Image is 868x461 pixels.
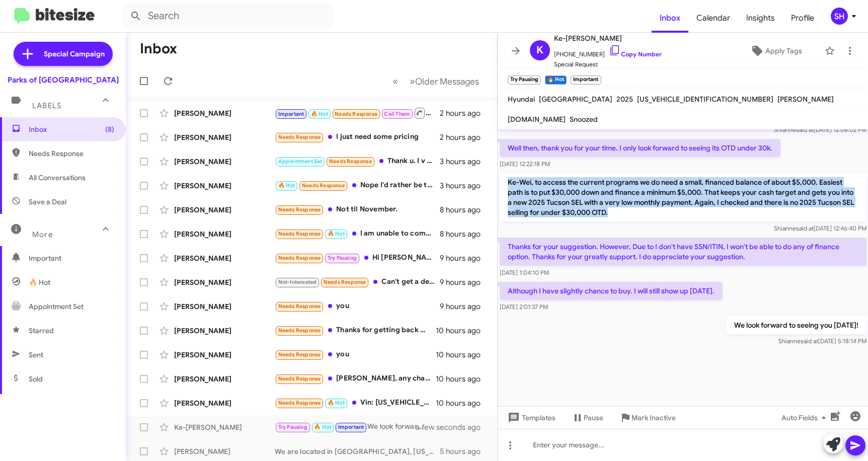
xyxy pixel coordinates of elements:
div: I am unable to come in. I am caring for my wife she had major surgery. [275,228,440,240]
div: Thank u. I v got new Kona. [275,156,440,167]
span: Calendar [688,4,738,33]
span: » [410,75,415,88]
button: Next [404,71,485,92]
span: Important [278,111,304,117]
span: Important [338,424,364,430]
button: Auto Fields [773,409,838,427]
div: [PERSON_NAME] [174,374,275,384]
div: you [275,300,440,312]
span: Needs Response [278,351,321,358]
span: Templates [506,409,556,427]
span: [DATE] 2:01:37 PM [500,303,548,311]
span: Needs Response [278,303,321,310]
div: 9 hours ago [440,253,489,263]
nav: Page navigation example [387,71,485,92]
div: Hi [PERSON_NAME], unfortunately I will not be able to attend because it looks like will out of to... [275,252,440,264]
div: 3 hours ago [440,181,489,191]
div: 10 hours ago [436,326,489,336]
div: [PERSON_NAME] [174,157,275,167]
span: said at [800,337,818,345]
div: [PERSON_NAME] [174,350,275,360]
div: Can't get a deal made [275,276,440,288]
div: 2 hours ago [440,108,489,118]
p: Thanks for your suggestion. However, Due to I don't have SSN/ITIN, I won't be able to do any of f... [500,238,866,266]
div: [PERSON_NAME] [174,398,275,408]
div: [PERSON_NAME] [174,326,275,336]
span: Older Messages [415,76,479,87]
button: Previous [386,71,404,92]
span: More [32,230,53,239]
div: 3 hours ago [440,157,489,167]
div: 10 hours ago [436,374,489,384]
small: Important [571,75,601,85]
div: 9 hours ago [440,301,489,312]
button: Apply Tags [732,42,820,60]
div: [PERSON_NAME] [174,277,275,287]
div: a few seconds ago [429,422,489,432]
span: 🔥 Hot [311,111,328,117]
span: Inbox [29,124,114,134]
span: Apply Tags [765,42,802,60]
span: Needs Response [278,400,321,406]
button: Pause [564,409,611,427]
span: Special Request [554,59,662,69]
div: [PERSON_NAME] [174,253,275,263]
div: Not til November. [275,204,440,215]
span: Needs Response [278,375,321,382]
div: 8 hours ago [440,205,489,215]
span: Needs Response [278,231,321,237]
a: Profile [783,4,822,33]
span: [PERSON_NAME] [777,95,834,104]
span: Auto Fields [781,409,830,427]
div: [PERSON_NAME] [174,108,275,118]
span: 2025 [616,95,633,104]
span: Snoozed [570,115,598,124]
div: [PERSON_NAME] [174,229,275,239]
a: Special Campaign [14,42,113,66]
span: Needs Response [324,279,366,285]
span: Needs Response [302,182,345,189]
div: Parks of [GEOGRAPHIC_DATA] [8,75,119,85]
a: Insights [738,4,783,33]
div: Nope I'd rather be there personally to test drive it and see if I like it or not [275,180,440,191]
div: 9 hours ago [440,277,489,287]
div: Vin: [US_VEHICLE_IDENTIFICATION_NUMBER] Miles: 7,800 Payoff: 71,000 [275,397,436,409]
span: Needs Response [278,206,321,213]
span: K [536,42,543,58]
span: Try Pausing [328,255,357,261]
span: Sent [29,350,43,360]
span: Needs Response [278,134,321,140]
span: 🔥 Hot [29,277,50,287]
span: Needs Response [329,158,372,165]
div: [PERSON_NAME] [174,301,275,312]
div: [PERSON_NAME] [174,446,275,456]
span: Not-Interested [278,279,317,285]
div: you [275,349,436,360]
span: Labels [32,101,61,110]
span: [DATE] 12:22:18 PM [500,160,550,168]
span: 🔥 Hot [314,424,331,430]
h1: Inbox [140,41,177,57]
div: [PERSON_NAME] [174,132,275,142]
input: Search [122,4,333,28]
span: [GEOGRAPHIC_DATA] [539,95,612,104]
span: 🔥 Hot [328,231,345,237]
small: Try Pausing [508,75,541,85]
span: Try Pausing [278,424,307,430]
span: Important [29,253,114,263]
span: [US_VEHICLE_IDENTIFICATION_NUMBER] [637,95,773,104]
span: [DATE] 1:04:10 PM [500,269,549,276]
div: 2 hours ago [440,132,489,142]
span: Mark Inactive [632,409,676,427]
span: « [392,75,398,88]
a: Inbox [652,4,688,33]
div: We are located in [GEOGRAPHIC_DATA], [US_STATE]. [275,446,440,456]
span: Shianne [DATE] 12:08:02 PM [773,126,866,133]
button: Mark Inactive [611,409,684,427]
div: [PERSON_NAME] [174,181,275,191]
span: Appointment Set [29,301,84,312]
p: Although I have slightly chance to buy. I will still show up [DATE]. [500,282,723,300]
button: SH [822,8,857,25]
